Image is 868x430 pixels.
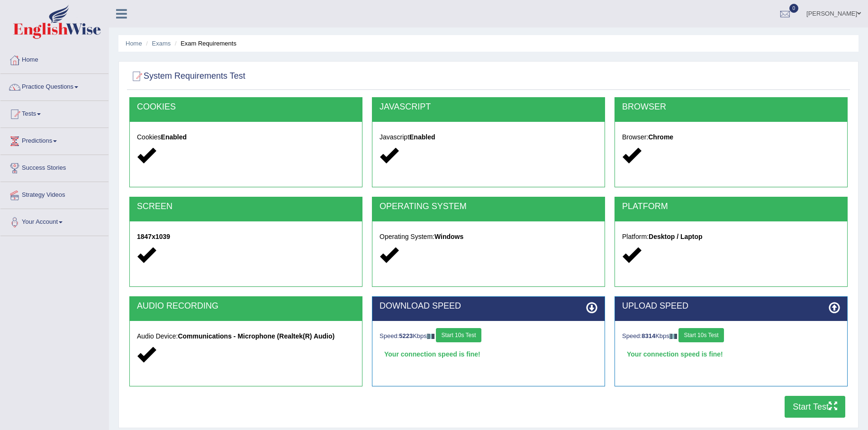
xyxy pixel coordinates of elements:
h2: System Requirements Test [129,69,245,83]
a: Home [0,47,108,71]
a: Tests [0,101,108,125]
strong: Desktop / Laptop [649,233,703,240]
button: Start Test [785,396,845,418]
img: ajax-loader-fb-connection.gif [427,334,434,339]
h2: AUDIO RECORDING [137,302,355,311]
button: Start 10s Test [436,328,481,342]
h2: UPLOAD SPEED [622,302,840,311]
div: Speed: Kbps [380,328,597,345]
strong: Chrome [648,133,673,141]
img: ajax-loader-fb-connection.gif [669,334,677,339]
a: Success Stories [0,155,108,179]
strong: Enabled [409,133,435,141]
strong: 5223 [399,332,413,339]
h2: JAVASCRIPT [380,102,597,112]
h5: Platform: [622,233,840,240]
h5: Cookies [137,134,355,141]
a: Strategy Videos [0,182,108,206]
button: Start 10s Test [678,328,723,342]
h2: DOWNLOAD SPEED [380,302,597,311]
h2: OPERATING SYSTEM [380,202,597,211]
a: Predictions [0,128,108,152]
strong: 1847x1039 [137,233,170,240]
a: Your Account [0,209,108,233]
h5: Operating System: [380,233,597,240]
h2: COOKIES [137,102,355,112]
strong: Windows [434,233,463,240]
strong: Enabled [161,133,187,141]
strong: Communications - Microphone (Realtek(R) Audio) [178,332,335,340]
h2: SCREEN [137,202,355,211]
div: Speed: Kbps [622,328,840,345]
strong: 8314 [642,332,655,339]
h2: PLATFORM [622,202,840,211]
li: Exam Requirements [172,39,236,48]
span: 0 [789,4,799,13]
div: Your connection speed is fine! [380,347,597,361]
h5: Javascript [380,134,597,141]
a: Exams [152,40,171,47]
a: Home [126,40,142,47]
a: Practice Questions [0,74,108,98]
h5: Audio Device: [137,333,355,340]
div: Your connection speed is fine! [622,347,840,361]
h5: Browser: [622,134,840,141]
h2: BROWSER [622,102,840,112]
